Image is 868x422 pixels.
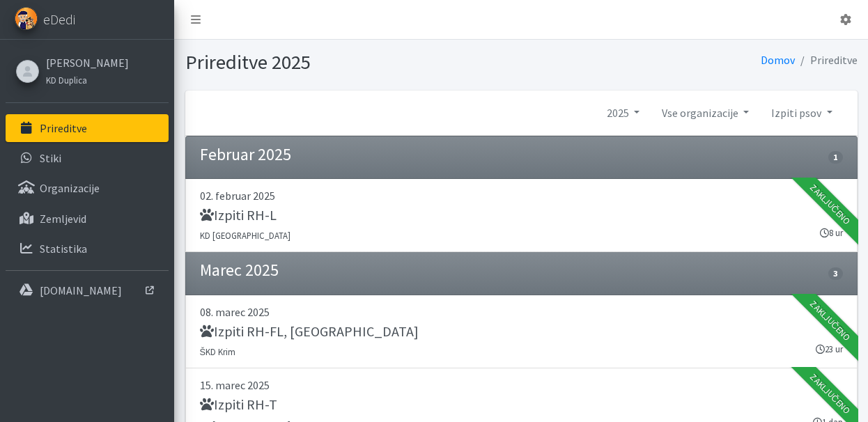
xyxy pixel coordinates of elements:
a: Statistika [6,235,169,263]
p: 15. marec 2025 [200,377,843,393]
h1: Prireditve 2025 [185,50,516,75]
a: Izpiti psov [760,99,843,127]
p: Organizacije [40,181,100,195]
p: Prireditve [40,121,87,135]
a: Prireditve [6,114,169,142]
small: ŠKD Krim [200,346,236,357]
span: eDedi [43,9,75,30]
p: Zemljevid [40,212,86,226]
h4: Februar 2025 [200,145,291,165]
a: [DOMAIN_NAME] [6,276,169,304]
a: Stiki [6,144,169,172]
h5: Izpiti RH-T [200,396,277,413]
p: [DOMAIN_NAME] [40,283,122,297]
a: KD Duplica [46,71,129,88]
a: Zemljevid [6,205,169,233]
a: 08. marec 2025 Izpiti RH-FL, [GEOGRAPHIC_DATA] ŠKD Krim 23 ur Zaključeno [185,295,858,368]
a: Vse organizacije [651,99,760,127]
h4: Marec 2025 [200,260,279,281]
span: 1 [828,151,842,164]
a: Domov [761,53,795,67]
img: eDedi [15,7,38,30]
a: [PERSON_NAME] [46,54,129,71]
p: 02. februar 2025 [200,187,843,204]
p: 08. marec 2025 [200,304,843,320]
a: 2025 [596,99,651,127]
small: KD [GEOGRAPHIC_DATA] [200,230,290,241]
h5: Izpiti RH-L [200,207,277,224]
li: Prireditve [795,50,858,70]
a: 02. februar 2025 Izpiti RH-L KD [GEOGRAPHIC_DATA] 8 ur Zaključeno [185,179,858,252]
h5: Izpiti RH-FL, [GEOGRAPHIC_DATA] [200,323,419,340]
p: Statistika [40,242,87,256]
a: Organizacije [6,174,169,202]
span: 3 [828,267,842,280]
p: Stiki [40,151,61,165]
small: KD Duplica [46,75,87,86]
